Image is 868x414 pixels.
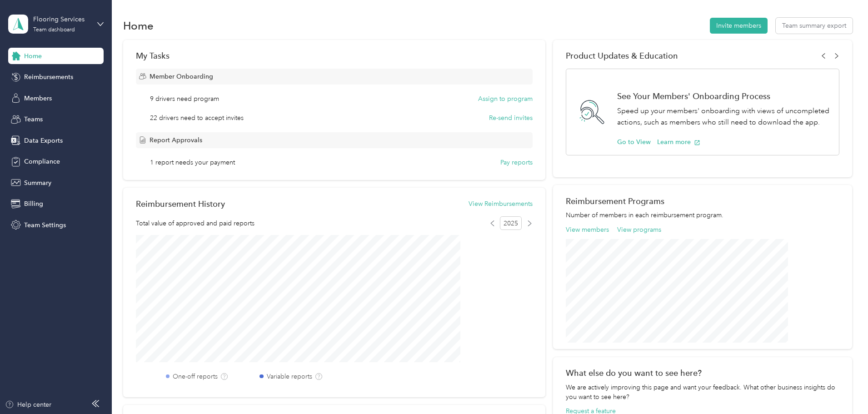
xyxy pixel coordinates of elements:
[469,199,533,209] button: View Reimbursements
[24,220,66,230] span: Team Settings
[136,199,225,209] h2: Reimbursement History
[24,136,63,145] span: Data Exports
[710,18,768,34] button: Invite members
[489,113,533,123] button: Re-send invites
[566,225,609,234] button: View members
[150,94,219,104] span: 9 drivers need program
[33,27,75,33] div: Team dashboard
[566,210,839,220] p: Number of members in each reimbursement program.
[776,18,853,34] button: Team summary export
[24,157,60,166] span: Compliance
[566,383,839,402] div: We are actively improving this page and want your feedback. What other business insights do you w...
[657,137,700,147] button: Learn more
[24,178,51,188] span: Summary
[5,400,51,409] button: Help center
[150,135,202,145] span: Report Approvals
[566,196,839,206] h2: Reimbursement Programs
[566,368,839,378] div: What else do you want to see here?
[267,372,312,381] label: Variable reports
[617,225,661,234] button: View programs
[173,372,218,381] label: One-off reports
[150,158,235,167] span: 1 report needs your payment
[136,219,254,228] span: Total value of approved and paid reports
[566,51,678,60] span: Product Updates & Education
[617,137,651,147] button: Go to View
[136,51,533,60] div: My Tasks
[150,72,213,81] span: Member Onboarding
[617,105,829,128] p: Speed up your members' onboarding with views of uncompleted actions, such as members who still ne...
[123,21,154,30] h1: Home
[617,91,829,101] h1: See Your Members' Onboarding Process
[24,51,42,61] span: Home
[478,94,533,104] button: Assign to program
[24,94,52,103] span: Members
[24,72,73,82] span: Reimbursements
[24,199,43,209] span: Billing
[500,158,533,167] button: Pay reports
[500,216,522,230] span: 2025
[150,113,244,123] span: 22 drivers need to accept invites
[24,115,43,124] span: Teams
[33,15,90,24] div: Flooring Services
